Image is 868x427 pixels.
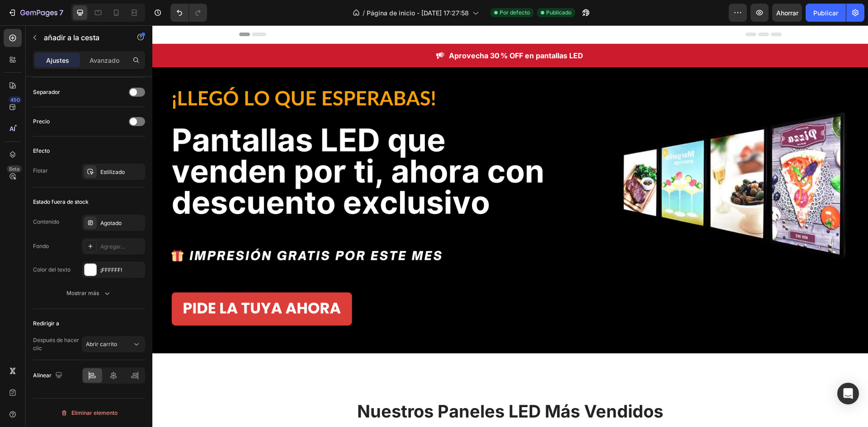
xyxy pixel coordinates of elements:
[170,4,207,22] div: Deshacer/Rehacer
[90,56,119,64] font: Avanzado
[46,56,69,64] font: Ajustes
[44,32,121,43] p: añadir a la cesta
[82,336,145,352] button: Abrir carrito
[546,9,571,16] font: Publicado
[9,166,19,172] font: Beta
[33,167,48,174] font: Flotar
[363,9,365,17] font: /
[205,375,511,396] strong: Nuestros Paneles LED Más Vendidos
[33,198,89,205] font: Estado fuera de stock
[4,4,67,22] button: 7
[367,9,469,17] font: Página de inicio - [DATE] 17:27:58
[33,266,71,273] font: Color del texto
[297,26,431,35] strong: Aprovecha 30 % OFF en pantallas LED
[500,9,530,16] font: Por defecto
[59,8,63,17] font: 7
[776,9,798,17] font: Ahorrar
[33,320,59,327] font: Redirigir a
[33,147,50,154] font: Efecto
[86,341,117,347] font: Abrir carrito
[33,285,145,301] button: Mostrar más
[33,406,145,420] button: Eliminar elemento
[33,89,60,95] font: Separador
[837,383,859,404] div: Abrir Intercom Messenger
[806,4,846,22] button: Publicar
[100,220,122,226] font: Agotado
[10,97,20,103] font: 450
[33,372,52,379] font: Alinear
[100,243,125,250] font: Agregar...
[66,290,99,296] font: Mostrar más
[33,218,59,225] font: Contenido
[772,4,802,22] button: Ahorrar
[284,27,292,34] img: Alt Image
[100,169,125,175] font: Estilizado
[813,9,838,17] font: Publicar
[71,409,118,416] font: Eliminar elemento
[152,25,868,427] iframe: Área de diseño
[33,118,50,125] font: Precio
[33,337,79,352] font: Después de hacer clic
[100,267,122,273] font: ¡FFFFFF!
[33,243,49,249] font: Fondo
[44,33,99,42] font: añadir a la cesta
